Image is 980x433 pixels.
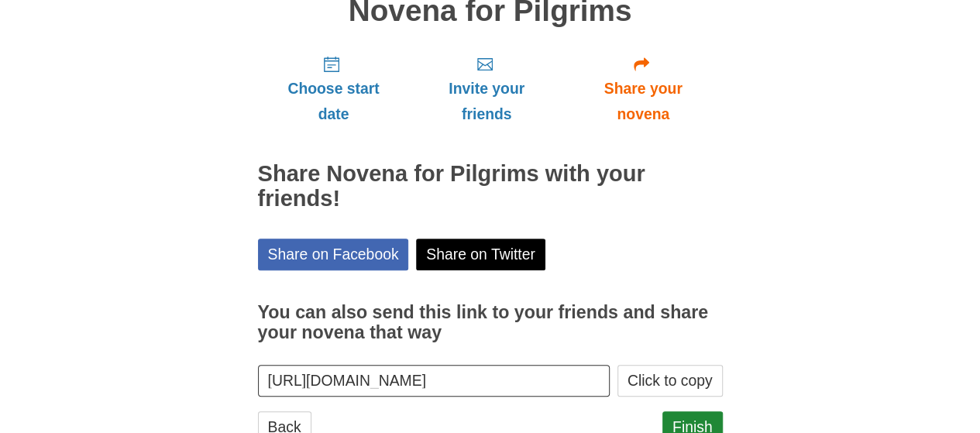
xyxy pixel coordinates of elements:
[258,239,409,270] a: Share on Facebook
[409,43,563,135] a: Invite your friends
[416,239,545,270] a: Share on Twitter
[273,76,394,127] span: Choose start date
[425,76,548,127] span: Invite your friends
[258,43,410,135] a: Choose start date
[617,365,723,397] button: Click to copy
[579,76,707,127] span: Share your novena
[564,43,723,135] a: Share your novena
[258,162,723,211] h2: Share Novena for Pilgrims with your friends!
[258,303,723,342] h3: You can also send this link to your friends and share your novena that way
